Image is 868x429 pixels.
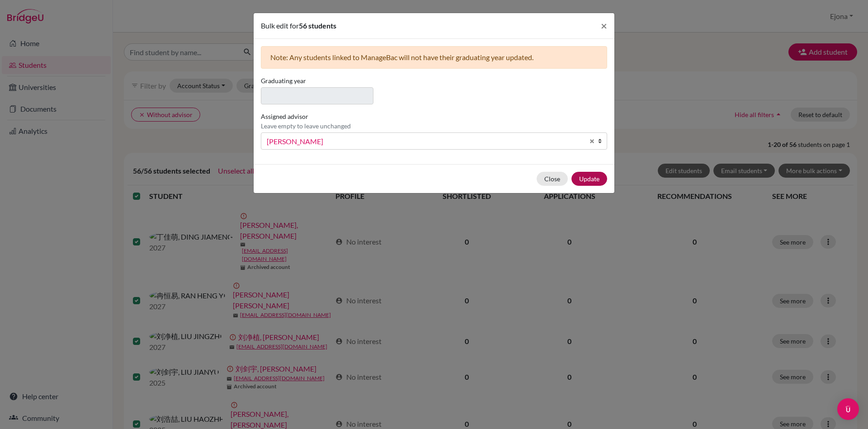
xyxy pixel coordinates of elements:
span: × [601,19,607,32]
span: [PERSON_NAME] [267,136,584,147]
div: Open Intercom Messenger [837,398,859,420]
p: Leave empty to leave unchanged [261,121,351,131]
span: 56 students [299,21,336,30]
label: Assigned advisor [261,112,351,131]
span: Bulk edit for [261,21,299,30]
div: Note: Any students linked to ManageBac will not have their graduating year updated. [261,46,607,69]
button: Update [571,172,607,186]
button: Close [537,172,568,186]
label: Graduating year [261,76,373,85]
button: Close [594,13,614,38]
